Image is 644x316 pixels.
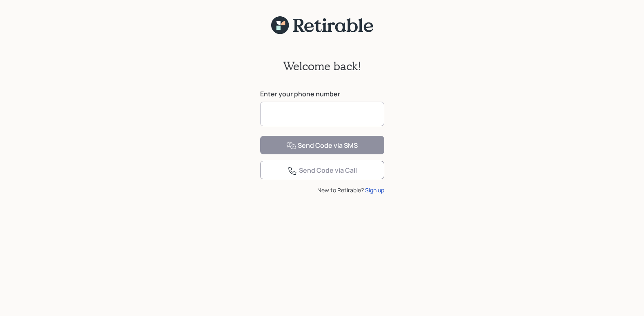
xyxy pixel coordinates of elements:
[365,186,384,194] div: Sign up
[260,89,384,98] label: Enter your phone number
[260,186,384,194] div: New to Retirable?
[287,166,357,176] div: Send Code via Call
[260,161,384,179] button: Send Code via Call
[286,141,358,151] div: Send Code via SMS
[283,59,361,73] h2: Welcome back!
[260,136,384,154] button: Send Code via SMS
